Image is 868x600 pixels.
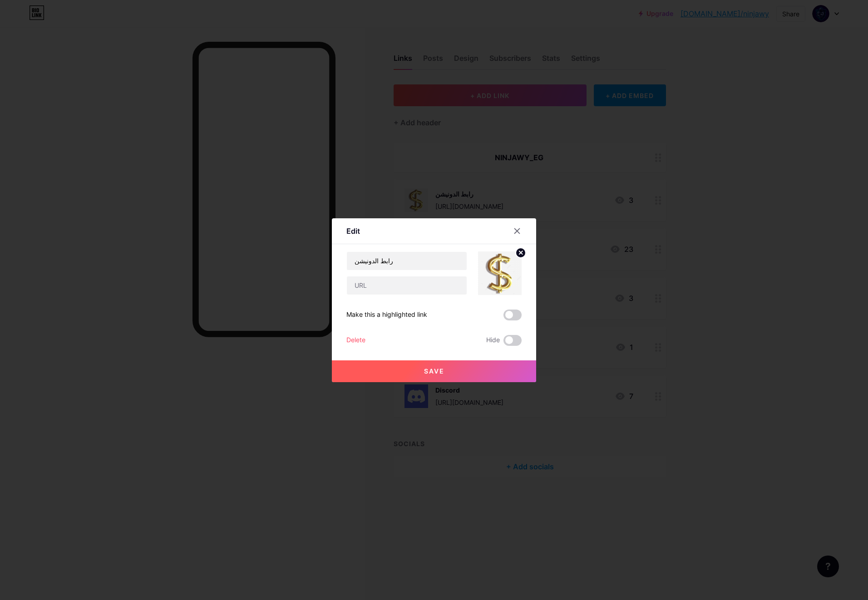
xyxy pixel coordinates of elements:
[346,335,365,346] div: Delete
[346,310,427,320] div: Make this a highlighted link
[478,251,522,295] img: link_thumbnail
[486,335,500,346] span: Hide
[347,252,467,270] input: Title
[346,226,360,236] div: Edit
[332,360,536,382] button: Save
[347,276,467,295] input: URL
[424,367,444,375] span: Save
